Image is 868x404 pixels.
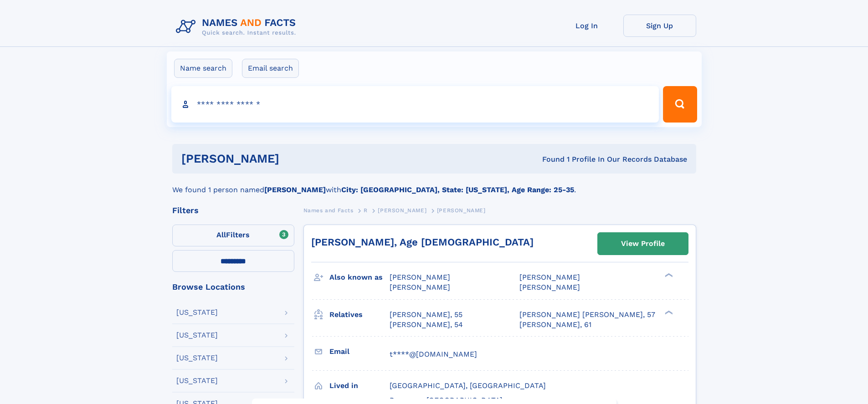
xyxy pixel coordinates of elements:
span: [PERSON_NAME] [390,283,450,291]
img: Logo Names and Facts [172,15,303,39]
div: ❯ [663,272,673,278]
span: [PERSON_NAME] [390,273,450,281]
h3: Lived in [329,378,390,394]
div: [US_STATE] [176,354,218,362]
button: Search Button [663,86,697,123]
a: View Profile [598,233,688,255]
div: We found 1 person named with . [172,174,696,195]
label: Email search [242,59,299,78]
b: [PERSON_NAME] [264,185,326,194]
span: All [216,230,226,239]
span: [GEOGRAPHIC_DATA], [GEOGRAPHIC_DATA] [390,381,546,390]
h3: Also known as [329,270,390,285]
a: [PERSON_NAME], 54 [390,320,463,330]
a: Sign Up [623,15,696,37]
a: [PERSON_NAME], 61 [519,320,591,330]
a: [PERSON_NAME], Age [DEMOGRAPHIC_DATA] [311,236,534,248]
span: [PERSON_NAME] [378,207,426,214]
span: R [364,207,368,214]
a: Names and Facts [303,205,354,216]
div: Found 1 Profile In Our Records Database [411,154,687,164]
span: [PERSON_NAME] [519,283,580,291]
a: [PERSON_NAME] [PERSON_NAME], 57 [519,310,655,320]
a: R [364,205,368,216]
a: Log In [550,15,623,37]
span: [PERSON_NAME] [519,273,580,281]
h3: Email [329,344,390,359]
h3: Relatives [329,307,390,322]
div: ❯ [663,309,673,315]
div: [US_STATE] [176,377,218,384]
div: View Profile [621,233,665,254]
label: Name search [174,59,232,78]
div: [US_STATE] [176,332,218,339]
b: City: [GEOGRAPHIC_DATA], State: [US_STATE], Age Range: 25-35 [341,185,574,194]
div: [US_STATE] [176,309,218,316]
div: Filters [172,206,294,215]
h1: [PERSON_NAME] [181,153,411,164]
span: [PERSON_NAME] [437,207,486,214]
input: search input [171,86,659,123]
label: Filters [172,225,294,246]
div: Browse Locations [172,283,294,291]
a: [PERSON_NAME], 55 [390,310,462,320]
a: [PERSON_NAME] [378,205,426,216]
